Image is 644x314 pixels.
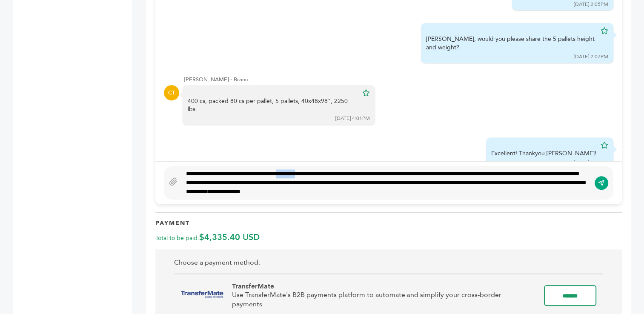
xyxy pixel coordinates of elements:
div: [DATE] 2:05PM [574,1,608,8]
div: [PERSON_NAME] - Brand [184,76,613,83]
span: Use TransferMate's B2B payments platform to automate and simplify your cross-border payments. [232,290,501,309]
div: 400 cs, packed 80 cs per pallet, 5 pallets, 40x48x98", 2250 lbs. [188,97,358,114]
div: [DATE] 4:01PM [335,115,370,122]
div: [PERSON_NAME], would you please share the 5 pallets height and weight? [426,35,596,51]
span: $4,335.40 USD [199,231,260,243]
div: CT [164,85,179,100]
h4: PAYMENT [155,219,622,231]
div: [DATE] 5:10PM [574,159,608,166]
div: Excellent! Thankyou [PERSON_NAME]! [491,149,596,158]
div: [DATE] 2:07PM [574,53,608,60]
span: TransferMate [232,283,533,290]
div: Total to be paid: [155,231,622,243]
div: Choose a payment method: [174,258,603,267]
